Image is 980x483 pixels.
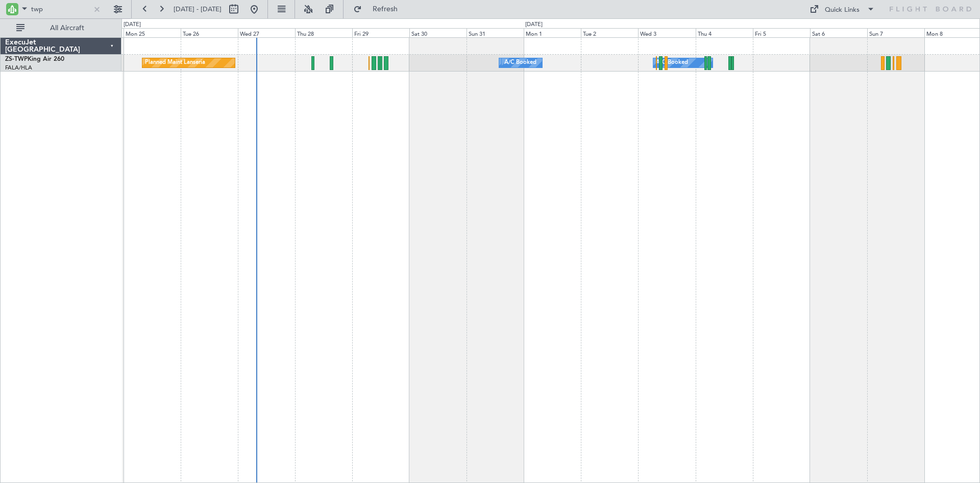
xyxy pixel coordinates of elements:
[867,28,924,37] div: Sun 7
[31,2,90,17] input: A/C (Reg. or Type)
[352,28,409,37] div: Fri 29
[504,55,536,71] div: A/C Booked
[638,28,695,37] div: Wed 3
[124,28,181,37] div: Mon 25
[124,20,141,29] div: [DATE]
[696,28,753,37] div: Thu 4
[11,20,111,36] button: All Aircraft
[238,28,295,37] div: Wed 27
[295,28,352,37] div: Thu 28
[524,28,581,37] div: Mon 1
[5,56,64,62] a: ZS-TWPKing Air 260
[145,55,205,71] div: Planned Maint Lanseria
[181,28,238,37] div: Tue 26
[174,5,222,14] span: [DATE] - [DATE]
[810,28,867,37] div: Sat 6
[27,25,108,32] span: All Aircraft
[5,56,28,62] span: ZS-TWP
[581,28,638,37] div: Tue 2
[656,55,688,71] div: A/C Booked
[804,1,880,17] button: Quick Links
[349,1,410,17] button: Refresh
[364,6,407,13] span: Refresh
[753,28,810,37] div: Fri 5
[467,28,524,37] div: Sun 31
[5,64,32,72] a: FALA/HLA
[525,20,543,29] div: [DATE]
[409,28,467,37] div: Sat 30
[825,5,860,15] div: Quick Links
